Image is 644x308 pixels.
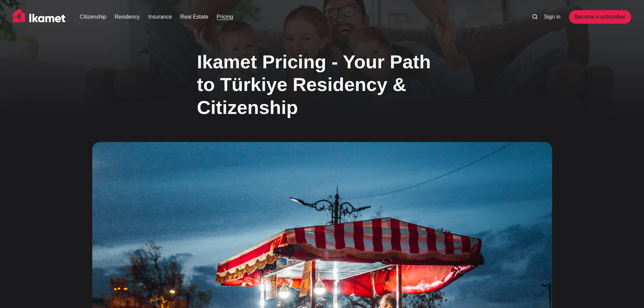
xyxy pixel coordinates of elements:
[80,13,106,21] a: Citizenship
[115,13,140,21] a: Residency
[148,13,172,21] a: Insurance
[217,13,233,21] a: Pricing
[544,13,560,21] a: Sign in
[180,13,208,21] a: Real Estate
[197,50,447,119] h1: Ikamet Pricing - Your Path to Türkiye Residency & Citizenship
[569,10,631,24] a: Become a subscriber
[13,8,68,25] img: Ikamet home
